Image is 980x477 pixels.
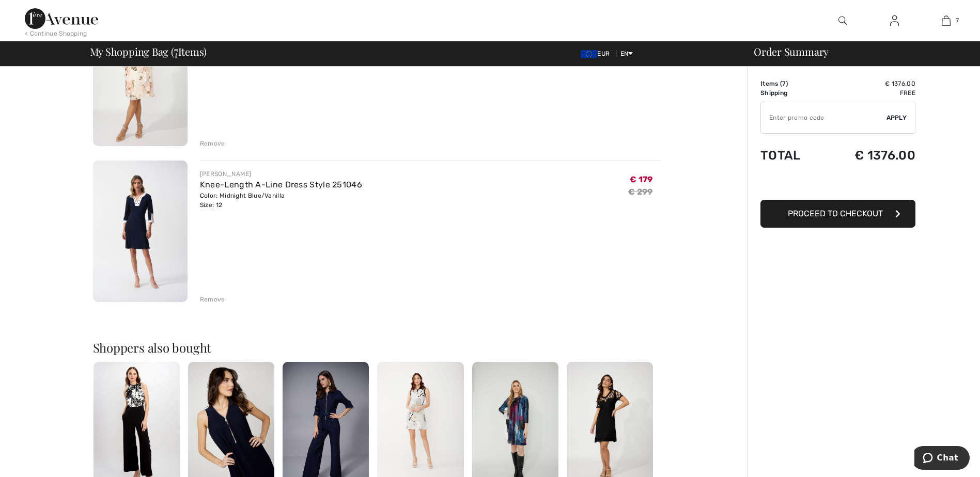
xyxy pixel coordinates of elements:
[914,446,970,472] iframe: Opens a widget where you can chat to one of our agents
[760,88,822,98] td: Shipping
[921,14,971,27] a: 7
[200,180,362,189] a: Knee-Length A-Line Dress Style 251046
[200,139,225,148] div: Remove
[788,209,883,218] span: Proceed to Checkout
[93,341,661,354] h2: Shoppers also bought
[760,173,915,196] iframe: PayPal
[822,138,915,173] td: € 1376.00
[93,4,188,146] img: Floral Chiffon Overlay Dress Style 258200
[90,46,207,57] span: My Shopping Bag ( Items)
[628,187,653,197] s: € 299
[200,295,225,304] div: Remove
[761,102,886,133] input: Promo code
[886,113,907,122] span: Apply
[630,174,653,184] span: € 179
[174,44,178,57] span: 7
[581,50,597,58] img: Euro
[760,138,822,173] td: Total
[882,14,907,27] a: Sign In
[890,14,899,27] img: My Info
[782,80,786,87] span: 7
[956,16,959,25] span: 7
[581,50,614,57] span: EUR
[93,161,188,303] img: Knee-Length A-Line Dress Style 251046
[25,29,87,38] div: < Continue Shopping
[942,14,951,27] img: My Bag
[760,79,822,88] td: Items ( )
[25,8,98,29] img: 1ère Avenue
[200,169,362,179] div: [PERSON_NAME]
[838,14,847,27] img: search the website
[760,200,915,228] button: Proceed to Checkout
[741,46,974,57] div: Order Summary
[620,50,633,57] span: EN
[822,88,915,98] td: Free
[200,191,362,210] div: Color: Midnight Blue/Vanilla Size: 12
[822,79,915,88] td: € 1376.00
